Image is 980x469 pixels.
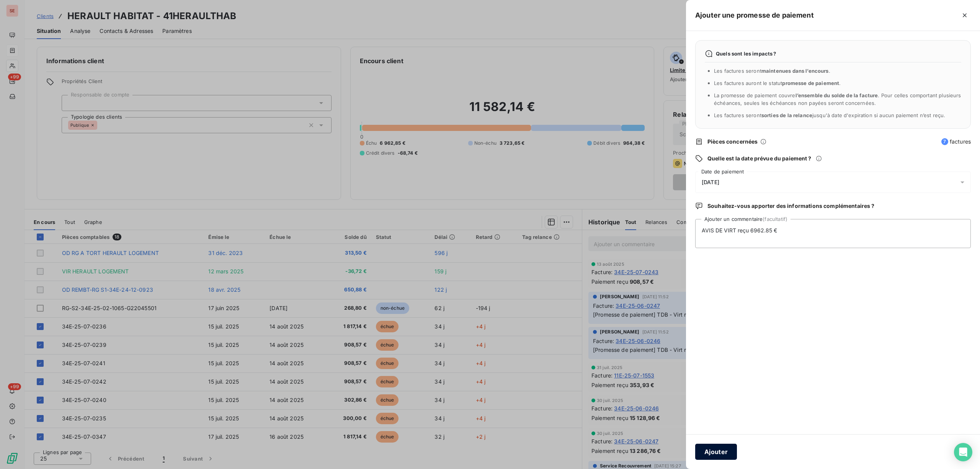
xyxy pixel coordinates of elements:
[761,68,829,74] span: maintenues dans l’encours
[702,179,719,185] span: [DATE]
[707,155,811,162] span: Quelle est la date prévue du paiement ?
[695,219,971,248] textarea: AVIS DE VIRT reçu 6962.85 €
[695,444,737,460] button: Ajouter
[761,112,812,118] span: sorties de la relance
[707,138,758,145] span: Pièces concernées
[714,112,945,118] span: Les factures seront jusqu'à date d'expiration si aucun paiement n’est reçu.
[782,80,839,86] span: promesse de paiement
[954,443,972,461] div: Open Intercom Messenger
[714,68,830,74] span: Les factures seront .
[707,202,874,210] span: Souhaitez-vous apporter des informations complémentaires ?
[695,10,814,21] h5: Ajouter une promesse de paiement
[716,51,776,57] span: Quels sont les impacts ?
[941,138,948,145] span: 7
[714,80,841,86] span: Les factures auront le statut .
[941,138,971,145] span: factures
[714,92,961,106] span: La promesse de paiement couvre . Pour celles comportant plusieurs échéances, seules les échéances...
[795,92,878,98] span: l’ensemble du solde de la facture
